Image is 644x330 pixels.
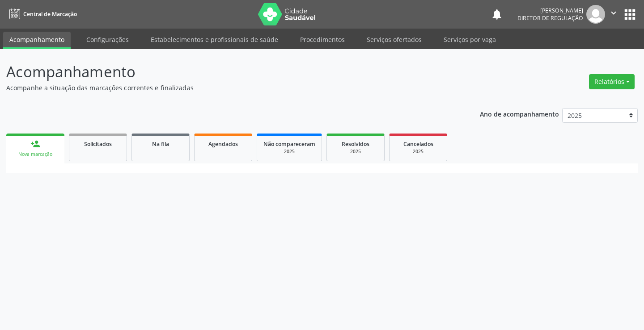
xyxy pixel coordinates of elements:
i:  [609,8,619,18]
div: 2025 [333,148,378,155]
a: Acompanhamento [3,32,71,49]
span: Cancelados [403,140,433,148]
a: Serviços por vaga [437,32,502,47]
p: Acompanhe a situação das marcações correntes e finalizadas [6,83,448,92]
div: 2025 [396,148,441,155]
a: Central de Marcação [6,7,77,21]
img: img [586,5,605,24]
span: Solicitados [84,140,112,148]
a: Procedimentos [294,32,351,47]
button: Relatórios [589,74,635,89]
span: Central de Marcação [23,10,77,18]
span: Resolvidos [342,140,369,148]
div: [PERSON_NAME] [517,7,583,14]
button: notifications [491,8,503,21]
span: Agendados [208,140,238,148]
a: Estabelecimentos e profissionais de saúde [144,32,284,47]
div: person_add [30,139,40,149]
button: apps [622,7,638,22]
a: Configurações [80,32,135,47]
button:  [605,5,622,24]
p: Ano de acompanhamento [480,108,559,119]
span: Na fila [152,140,169,148]
p: Acompanhamento [6,61,448,83]
div: 2025 [263,148,315,155]
span: Não compareceram [263,140,315,148]
div: Nova marcação [13,151,58,158]
a: Serviços ofertados [360,32,428,47]
span: Diretor de regulação [517,14,583,22]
